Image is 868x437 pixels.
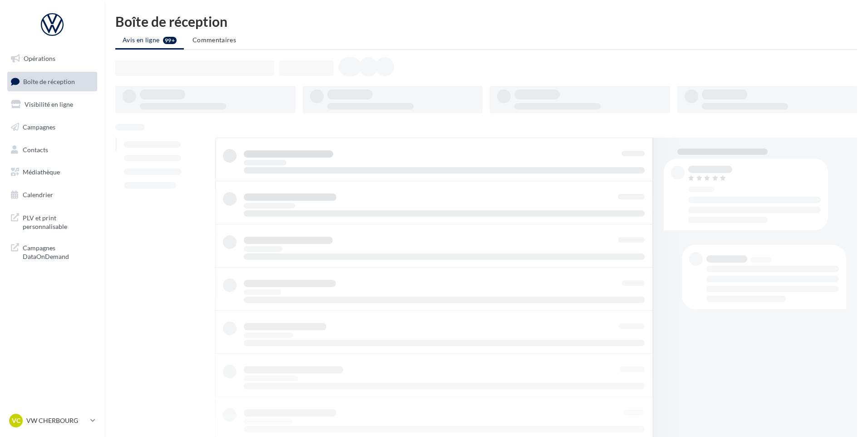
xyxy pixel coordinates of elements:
[5,140,99,159] a: Contacts
[5,72,99,91] a: Boîte de réception
[23,145,48,153] span: Contacts
[5,163,99,182] a: Médiathèque
[7,412,97,429] a: VC VW CHERBOURG
[25,100,73,108] span: Visibilité en ligne
[23,168,60,176] span: Médiathèque
[12,416,20,425] span: VC
[23,77,75,85] span: Boîte de réception
[23,123,55,131] span: Campagnes
[5,49,99,68] a: Opérations
[192,36,236,44] span: Commentaires
[23,212,94,231] span: PLV et print personnalisable
[26,416,87,425] p: VW CHERBOURG
[23,191,53,199] span: Calendrier
[5,185,99,204] a: Calendrier
[5,95,99,114] a: Visibilité en ligne
[5,208,99,235] a: PLV et print personnalisable
[23,242,94,261] span: Campagnes DataOnDemand
[24,55,55,62] span: Opérations
[115,15,857,28] div: Boîte de réception
[5,118,99,137] a: Campagnes
[5,238,99,265] a: Campagnes DataOnDemand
